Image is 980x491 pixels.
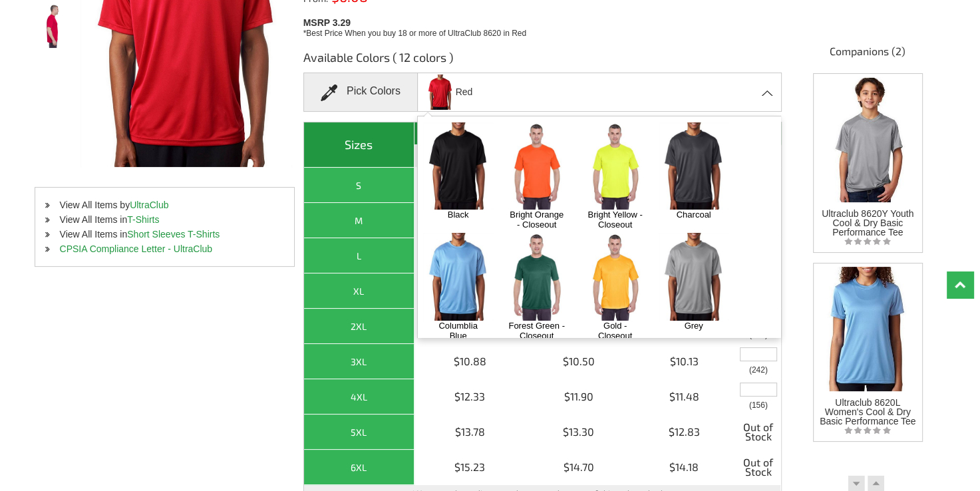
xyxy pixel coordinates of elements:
div: Pick Colors [303,73,418,112]
span: Inventory [749,401,768,409]
a: Gold - Closeout [587,321,643,341]
th: Sizes [304,122,415,168]
th: Quantity/Volume [414,122,781,145]
a: Bright Yellow - Closeout [587,210,643,230]
td: $6.53 [414,203,526,238]
td: $7.98 [414,309,526,344]
th: 6XL [304,450,415,485]
th: M [304,203,415,238]
th: 2XL [304,309,415,344]
a: Ultraclub 8620Y Youth Cool & Dry Basic Performance Tee [818,74,917,237]
img: Ultraclub 8620 Men's Cool & Dry Basic Performance Tee [35,4,70,48]
li: View All Items by [35,198,294,212]
td: $15.23 [414,450,526,485]
a: Charcoal [665,210,722,220]
a: UltraClub [130,200,168,210]
span: Out of Stock [740,453,777,481]
th: 3XL [304,344,415,379]
div: MSRP 3.29 [303,14,786,39]
span: Inventory [749,331,768,339]
a: CPSIA Compliance Letter - UltraClub [60,244,213,254]
img: Charcoal [659,122,729,210]
img: Ultraclub 8620Y Youth Cool &amp; Dry Basic Performance Tee [818,74,917,202]
span: Red [456,81,473,104]
a: Forest Green - Closeout [508,321,565,341]
img: Grey [659,233,729,320]
a: Top [947,271,973,298]
a: ColumbIia Blue [430,321,486,341]
a: T-Shirts [127,214,159,225]
span: Out of Stock [740,418,777,446]
img: Ultraclub 8620L Women's Cool &amp; Dry Basic Performance Tee [818,263,917,392]
h3: Available Colors ( 12 colors ) [303,49,782,73]
img: ColumbIia Blue [423,233,493,320]
img: ultraclub_8620_red.jpg [426,75,454,110]
td: $10.13 [632,344,736,379]
td: $11.90 [526,379,632,414]
td: $11.48 [632,379,736,414]
img: Bright Yellow [580,122,650,210]
td: $14.70 [526,450,632,485]
td: $6.53 [414,238,526,273]
a: Grey [665,321,722,331]
th: 1-6 [414,145,526,168]
li: View All Items in [35,227,294,242]
td: $6.53 [414,273,526,309]
th: 4XL [304,379,415,414]
th: L [304,238,415,273]
span: Inventory [749,366,768,374]
span: Ultraclub 8620Y Youth Cool & Dry Basic Performance Tee [822,208,913,238]
img: Forest Green [502,233,572,320]
th: XL [304,273,415,309]
span: Ultraclub 8620L Women's Cool & Dry Basic Performance Tee [820,397,915,426]
td: $14.18 [632,450,736,485]
td: $13.78 [414,414,526,450]
img: Bright Orange [502,122,572,210]
img: Black [423,122,493,210]
th: 5XL [304,414,415,450]
td: $10.88 [414,344,526,379]
a: Ultraclub 8620L Women's Cool & Dry Basic Performance Tee [818,263,917,426]
a: Bright Orange - Closeout [508,210,565,230]
a: Black [430,210,486,220]
td: $13.30 [526,414,632,450]
h4: Companions (2) [794,44,941,65]
li: View All Items in [35,212,294,227]
img: Gold [580,233,650,320]
td: $12.33 [414,379,526,414]
td: $10.50 [526,344,632,379]
td: $6.53 [414,168,526,203]
img: listing_empty_star.svg [844,426,891,434]
img: listing_empty_star.svg [844,237,891,245]
td: $12.83 [632,414,736,450]
a: Short Sleeves T-Shirts [127,229,220,240]
span: *Best Price When you buy 18 or more of UltraClub 8620 in Red [303,29,527,38]
th: S [304,168,415,203]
